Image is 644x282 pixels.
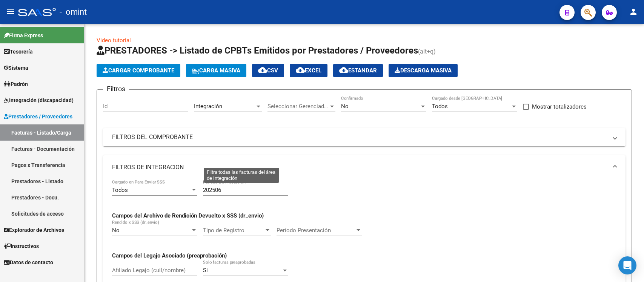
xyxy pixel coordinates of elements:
[389,64,458,77] app-download-masive: Descarga masiva de comprobantes (adjuntos)
[4,112,72,121] span: Prestadores / Proveedores
[296,66,305,75] mat-icon: cloud_download
[267,103,329,110] span: Seleccionar Gerenciador
[4,64,28,72] span: Sistema
[296,67,321,74] span: EXCEL
[333,64,383,77] button: Estandar
[4,80,28,88] span: Padrón
[194,103,222,110] span: Integración
[629,7,638,16] mat-icon: person
[341,103,349,110] span: No
[192,67,240,74] span: Carga Masiva
[4,96,74,104] span: Integración (discapacidad)
[395,67,452,74] span: Descarga Masiva
[4,226,64,234] span: Explorador de Archivos
[432,103,448,110] span: Todos
[112,163,607,172] mat-panel-title: FILTROS DE INTEGRACION
[339,67,377,74] span: Estandar
[97,64,180,77] button: Cargar Comprobante
[4,242,39,250] span: Instructivos
[97,37,131,44] a: Video tutorial
[103,128,626,146] mat-expansion-panel-header: FILTROS DEL COMPROBANTE
[4,31,43,40] span: Firma Express
[532,102,587,111] span: Mostrar totalizadores
[4,48,33,56] span: Tesorería
[186,64,246,77] button: Carga Masiva
[618,256,636,274] div: Open Intercom Messenger
[258,66,267,75] mat-icon: cloud_download
[103,84,129,94] h3: Filtros
[112,227,120,234] span: No
[60,4,87,20] span: - omint
[290,64,327,77] button: EXCEL
[277,227,355,234] span: Período Presentación
[103,67,174,74] span: Cargar Comprobante
[203,227,264,234] span: Tipo de Registro
[97,45,418,56] span: PRESTADORES -> Listado de CPBTs Emitidos por Prestadores / Proveedores
[112,133,607,141] mat-panel-title: FILTROS DEL COMPROBANTE
[258,67,278,74] span: CSV
[112,187,128,193] span: Todos
[252,64,284,77] button: CSV
[4,258,53,267] span: Datos de contacto
[112,252,227,259] strong: Campos del Legajo Asociado (preaprobación)
[418,48,436,55] span: (alt+q)
[112,212,264,219] strong: Campos del Archivo de Rendición Devuelto x SSS (dr_envio)
[339,66,348,75] mat-icon: cloud_download
[103,155,626,179] mat-expansion-panel-header: FILTROS DE INTEGRACION
[389,64,458,77] button: Descarga Masiva
[203,267,208,274] span: Si
[6,7,15,16] mat-icon: menu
